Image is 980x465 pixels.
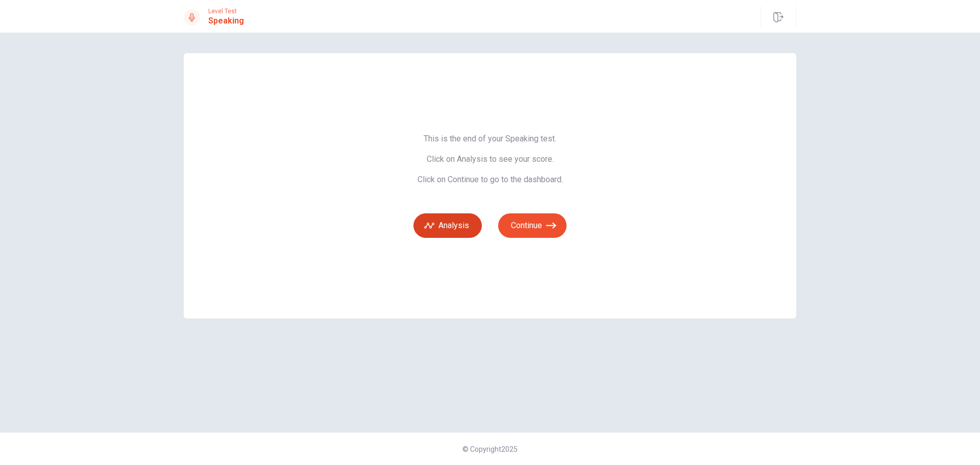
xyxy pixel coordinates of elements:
[208,15,244,27] h1: Speaking
[462,445,518,453] span: © Copyright 2025
[498,213,567,238] button: Continue
[413,134,567,185] span: This is the end of your Speaking test. Click on Analysis to see your score. Click on Continue to ...
[413,213,482,238] button: Analysis
[208,8,244,15] span: Level Test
